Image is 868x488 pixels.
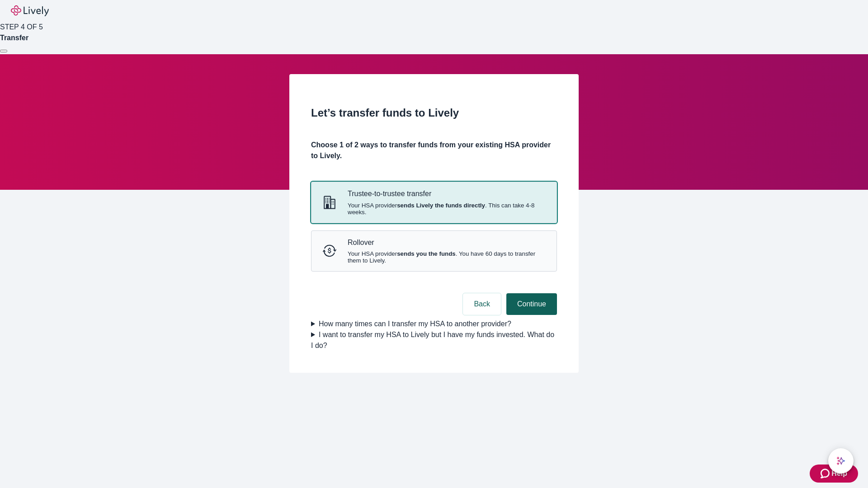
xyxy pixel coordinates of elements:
[506,293,557,315] button: Continue
[831,468,847,479] span: Help
[828,448,854,474] button: chat
[311,231,557,271] button: RolloverRolloverYour HSA providersends you the funds. You have 60 days to transfer them to Lively.
[311,319,557,329] summary: How many times can I transfer my HSA to another provider?
[348,202,546,216] span: Your HSA provider . This can take 4-8 weeks.
[348,250,546,264] span: Your HSA provider . You have 60 days to transfer them to Lively.
[836,456,845,465] svg: Lively AI Assistant
[348,189,546,198] p: Trustee-to-trustee transfer
[463,293,501,315] button: Back
[311,329,557,351] summary: I want to transfer my HSA to Lively but I have my funds invested. What do I do?
[322,195,337,210] svg: Trustee-to-trustee
[821,468,831,479] svg: Zendesk support icon
[311,182,557,222] button: Trustee-to-trusteeTrustee-to-trustee transferYour HSA providersends Lively the funds directly. Th...
[322,244,337,258] svg: Rollover
[397,250,456,257] strong: sends you the funds
[348,238,546,247] p: Rollover
[397,202,485,209] strong: sends Lively the funds directly
[11,5,49,16] img: Lively
[311,140,557,161] h4: Choose 1 of 2 ways to transfer funds from your existing HSA provider to Lively.
[311,105,557,121] h2: Let’s transfer funds to Lively
[810,465,858,483] button: Zendesk support iconHelp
